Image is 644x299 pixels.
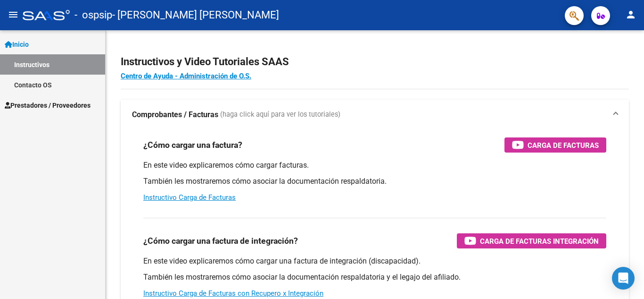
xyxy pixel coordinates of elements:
p: En este video explicaremos cómo cargar una factura de integración (discapacidad). [143,256,606,266]
a: Instructivo Carga de Facturas con Recupero x Integración [143,289,323,298]
p: También les mostraremos cómo asociar la documentación respaldatoria. [143,176,606,187]
p: En este video explicaremos cómo cargar facturas. [143,160,606,171]
mat-icon: person [625,9,636,20]
h2: Instructivos y Video Tutoriales SAAS [121,53,629,71]
h3: ¿Cómo cargar una factura de integración? [143,234,298,248]
button: Carga de Facturas Integración [457,233,606,248]
span: Carga de Facturas Integración [480,235,599,247]
span: Prestadores / Proveedores [5,100,91,111]
a: Instructivo Carga de Facturas [143,193,236,202]
a: Centro de Ayuda - Administración de O.S. [121,72,251,80]
span: (haga click aquí para ver los tutoriales) [220,110,340,120]
h3: ¿Cómo cargar una factura? [143,138,242,152]
button: Carga de Facturas [504,137,606,153]
div: Open Intercom Messenger [612,267,635,290]
strong: Comprobantes / Facturas [132,110,218,120]
span: Inicio [5,39,29,50]
span: - ospsip [74,5,112,26]
span: Carga de Facturas [528,139,599,151]
p: También les mostraremos cómo asociar la documentación respaldatoria y el legajo del afiliado. [143,272,606,282]
mat-icon: menu [8,9,19,20]
span: - [PERSON_NAME] [PERSON_NAME] [112,5,279,26]
mat-expansion-panel-header: Comprobantes / Facturas (haga click aquí para ver los tutoriales) [121,100,629,130]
